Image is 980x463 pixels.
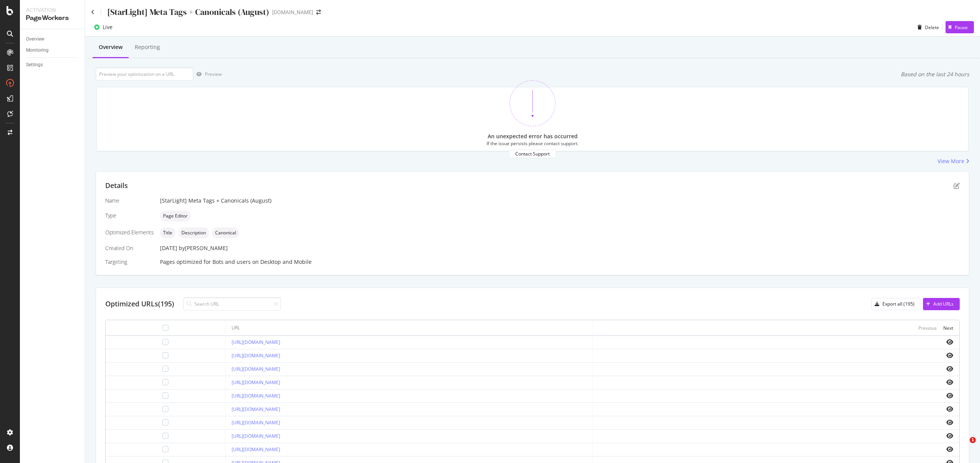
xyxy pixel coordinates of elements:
a: View More [938,157,969,165]
div: neutral label [160,227,175,238]
div: Targeting [105,258,154,266]
div: neutral label [160,211,191,221]
a: [URL][DOMAIN_NAME] [232,406,280,412]
button: Export all (195) [871,298,921,310]
iframe: Intercom live chat [954,437,972,455]
button: Next [943,323,953,332]
a: [URL][DOMAIN_NAME] [232,379,280,386]
div: URL [232,324,240,331]
button: Delete [915,21,939,33]
a: [URL][DOMAIN_NAME] [232,352,280,359]
button: Contact Support [509,150,556,158]
div: Desktop and Mobile [260,258,312,266]
i: eye [946,393,953,399]
div: Contact Support [515,151,550,157]
div: Bots and users [212,258,251,266]
div: PageWorkers [26,14,78,23]
div: [StarLight] Meta Tags + Canonicals (August) [107,6,269,18]
div: Settings [26,61,43,69]
div: Pages optimized for on [160,258,960,266]
div: neutral label [212,227,239,238]
div: If the issue persists please contact support. [487,140,578,147]
div: Details [105,181,128,191]
div: [StarLight] Meta Tags + Canonicals (August) [160,197,960,205]
img: 370bne1z.png [510,80,555,126]
div: arrow-right-arrow-left [316,10,321,15]
a: [URL][DOMAIN_NAME] [232,419,280,426]
a: Click to go back [91,10,95,15]
a: Monitoring [26,46,79,54]
i: eye [946,419,953,425]
div: Optimized URLs (195) [105,299,174,309]
i: eye [946,379,953,385]
div: Delete [925,24,939,31]
span: Canonical [215,231,236,235]
i: eye [946,433,953,439]
div: An unexpected error has occurred [488,133,578,140]
input: Preview your optimization on a URL [96,67,193,81]
i: eye [946,406,953,412]
div: Next [943,325,953,331]
div: Created On [105,244,154,252]
a: [URL][DOMAIN_NAME] [232,366,280,372]
span: Description [181,231,206,235]
a: [URL][DOMAIN_NAME] [232,393,280,399]
span: 1 [970,437,976,443]
a: Settings [26,61,79,69]
input: Search URL [183,297,281,311]
div: View More [938,157,964,165]
a: [URL][DOMAIN_NAME] [232,433,280,439]
div: Name [105,197,154,205]
span: Page Editor [163,214,188,218]
div: [DATE] [160,244,960,252]
div: Monitoring [26,46,49,54]
a: Overview [26,35,79,43]
a: [URL][DOMAIN_NAME] [232,446,280,453]
div: neutral label [178,227,209,238]
button: Pause [946,21,974,33]
a: [URL][DOMAIN_NAME] [232,339,280,345]
div: Based on the last 24 hours [901,70,969,78]
div: Overview [99,43,122,51]
i: eye [946,366,953,372]
button: Preview [193,68,222,80]
div: Add URLs [933,301,954,307]
i: eye [946,352,953,358]
div: Live [103,23,113,31]
div: Overview [26,35,44,43]
button: Add URLs [923,298,960,310]
button: Previous [918,323,937,332]
i: eye [946,446,953,452]
div: Pause [955,24,968,31]
div: Previous [918,325,937,331]
span: Title [163,231,172,235]
div: Activation [26,6,78,14]
div: Export all (195) [882,301,915,307]
div: Optimized Elements [105,229,154,236]
div: by [PERSON_NAME] [179,244,228,252]
div: [DOMAIN_NAME] [272,8,313,16]
div: pen-to-square [954,183,960,189]
div: Type [105,212,154,219]
div: Reporting [135,43,160,51]
div: Preview [205,71,222,77]
i: eye [946,339,953,345]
